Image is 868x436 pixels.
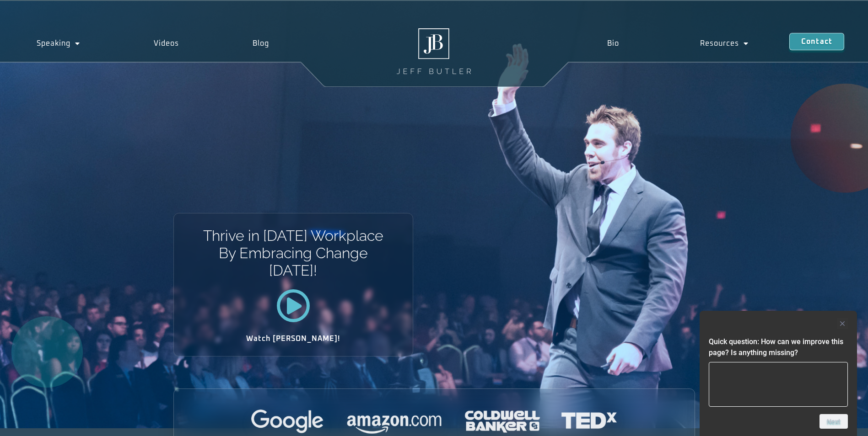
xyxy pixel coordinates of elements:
[819,414,848,429] button: Next question
[566,33,789,54] nav: Menu
[117,33,216,54] a: Videos
[801,38,832,45] span: Contact
[566,33,659,54] a: Bio
[202,227,384,280] h1: Thrive in [DATE] Workplace By Embracing Change [DATE]!
[206,335,381,342] h2: Watch [PERSON_NAME]!
[709,336,848,358] h2: Quick question: How can we improve this page? Is anything missing?
[709,362,848,407] textarea: Quick question: How can we improve this page? Is anything missing?
[660,33,789,54] a: Resources
[216,33,306,54] a: Blog
[709,318,848,429] div: Quick question: How can we improve this page? Is anything missing?
[837,318,848,329] button: Hide survey
[789,33,844,50] a: Contact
